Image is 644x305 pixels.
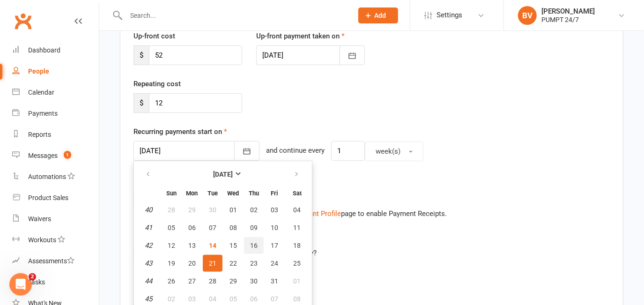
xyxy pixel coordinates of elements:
span: 04 [294,206,301,214]
button: 02 [244,201,264,218]
label: Repeating cost [133,78,181,89]
em: 45 [145,295,153,303]
button: 17 [265,237,284,254]
small: Tuesday [207,190,218,197]
span: 08 [294,295,301,303]
small: Wednesday [228,190,239,197]
span: 12 [168,242,175,249]
a: Account Profile [293,209,341,218]
button: 30 [244,273,264,290]
div: Assessments [28,257,74,265]
button: 25 [285,255,309,272]
span: 02 [250,206,258,214]
span: 21 [209,260,216,267]
button: 22 [223,255,243,272]
span: 02 [168,295,175,303]
span: Add [375,12,386,19]
button: 07 [203,219,222,236]
button: week(s) [365,141,423,161]
button: 29 [182,201,202,218]
span: 01 [229,206,237,214]
span: 09 [250,224,258,231]
span: 05 [168,224,175,231]
button: 12 [162,237,181,254]
button: 29 [223,273,243,290]
a: Calendar [12,82,99,103]
span: 13 [188,242,196,249]
div: Tasks [28,278,45,286]
div: and continue every [266,145,325,157]
span: 25 [294,260,301,267]
span: 05 [229,295,237,303]
small: Monday [186,190,198,197]
span: 14 [209,242,216,249]
span: $ [133,45,149,65]
a: Reports [12,124,99,145]
span: 30 [209,206,216,214]
label: Recurring payments start on [133,126,227,137]
span: 07 [271,295,278,303]
a: Assessments [12,251,99,272]
button: 14 [203,237,222,254]
button: 26 [162,273,181,290]
span: 01 [294,277,301,285]
button: 16 [244,237,264,254]
span: 03 [188,295,196,303]
a: Dashboard [12,40,99,61]
span: 06 [250,295,258,303]
span: 06 [188,224,196,231]
input: Search... [123,9,346,22]
button: Add [358,7,398,23]
button: 21 [203,255,222,272]
small: Thursday [249,190,259,197]
span: 30 [250,277,258,285]
iframe: Intercom live chat [9,273,32,296]
button: 10 [265,219,284,236]
small: Saturday [293,190,302,197]
button: 01 [285,273,309,290]
span: 27 [188,277,196,285]
button: 11 [285,219,309,236]
span: 10 [271,224,278,231]
em: 43 [145,259,153,268]
a: Workouts [12,230,99,251]
div: BV [518,6,537,25]
span: 29 [188,206,196,214]
a: Payments [12,103,99,124]
button: 19 [162,255,181,272]
span: 16 [250,242,258,249]
span: 17 [271,242,278,249]
span: 19 [168,260,175,267]
button: 24 [265,255,284,272]
span: 04 [209,295,216,303]
a: Product Sales [12,187,99,208]
em: 42 [145,241,153,250]
div: People [28,67,49,75]
button: 18 [285,237,309,254]
div: Payments [28,110,58,117]
label: Failure fees [126,285,617,296]
span: 11 [294,224,301,231]
button: 28 [162,201,181,218]
span: 31 [271,277,278,285]
a: Messages 1 [12,145,99,166]
span: 15 [229,242,237,249]
span: 18 [294,242,301,249]
div: Reports [28,131,51,138]
button: 28 [203,273,222,290]
button: 08 [223,219,243,236]
div: [PERSON_NAME] [541,7,595,15]
label: Up-front payment taken on [256,30,345,42]
em: 41 [145,223,153,232]
span: 1 [64,151,71,159]
a: Automations [12,166,99,187]
div: Automations [28,173,66,180]
a: People [12,61,99,82]
div: PUMPT 24/7 [541,15,595,24]
span: 24 [271,260,278,267]
label: Up-front cost [133,30,175,42]
a: Clubworx [11,9,35,33]
span: 03 [271,206,278,214]
div: Calendar [28,89,54,96]
span: 23 [250,260,258,267]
